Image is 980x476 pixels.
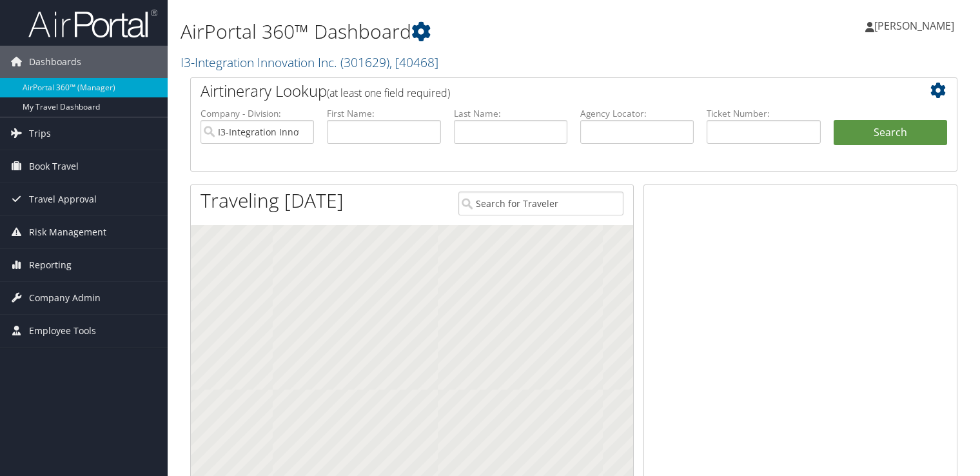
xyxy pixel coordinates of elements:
[201,107,314,120] label: Company - Division:
[874,19,954,33] span: [PERSON_NAME]
[707,107,820,120] label: Ticket Number:
[29,282,101,314] span: Company Admin
[201,80,883,102] h2: Airtinerary Lookup
[29,150,79,183] span: Book Travel
[29,216,106,248] span: Risk Management
[181,54,438,71] a: I3-Integration Innovation Inc.
[340,54,389,71] span: ( 301629 )
[327,86,450,100] span: (at least one field required)
[201,187,344,214] h1: Traveling [DATE]
[181,18,705,45] h1: AirPortal 360™ Dashboard
[29,249,72,281] span: Reporting
[454,107,567,120] label: Last Name:
[29,315,96,347] span: Employee Tools
[834,120,947,146] button: Search
[458,192,623,215] input: Search for Traveler
[29,117,51,150] span: Trips
[29,46,81,78] span: Dashboards
[865,6,967,45] a: [PERSON_NAME]
[389,54,438,71] span: , [ 40468 ]
[29,183,97,215] span: Travel Approval
[580,107,694,120] label: Agency Locator:
[327,107,440,120] label: First Name:
[28,8,157,39] img: airportal-logo.png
